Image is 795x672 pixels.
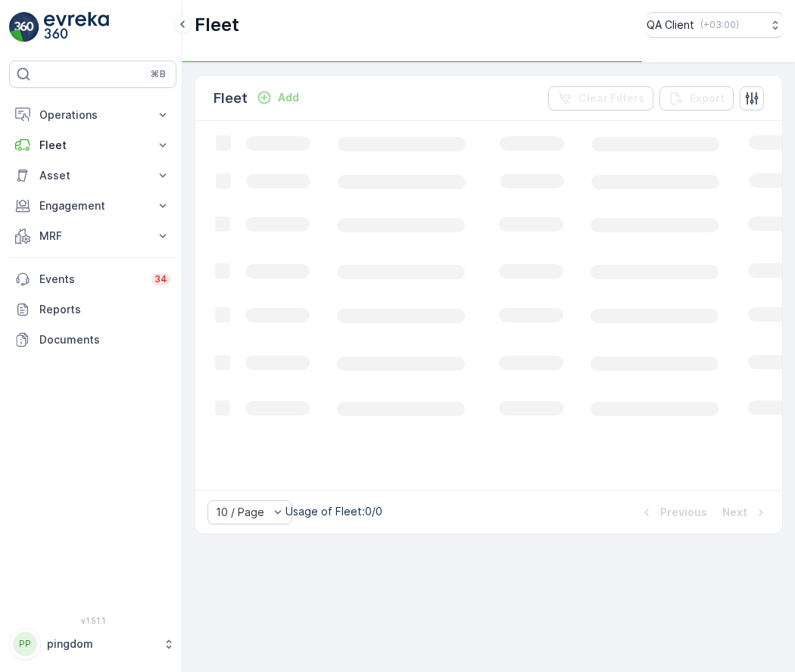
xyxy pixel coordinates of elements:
[154,273,167,285] p: 34
[9,264,176,294] a: Events34
[9,616,176,625] span: v 1.51.1
[47,636,155,652] p: pingdom
[39,272,142,287] p: Events
[690,91,725,106] p: Export
[9,12,39,42] img: logo
[285,504,382,519] p: Usage of Fleet : 0/0
[39,302,170,317] p: Reports
[195,13,239,37] p: Fleet
[721,503,770,521] button: Next
[39,138,146,153] p: Fleet
[9,294,176,325] a: Reports
[9,130,176,160] button: Fleet
[9,160,176,191] button: Asset
[578,91,644,106] p: Clear Filters
[9,325,176,355] a: Documents
[44,12,109,42] img: logo_light-DOdMpM7g.png
[251,89,305,107] button: Add
[151,68,166,80] p: ⌘B
[638,503,709,521] button: Previous
[39,229,146,244] p: MRF
[659,86,734,110] button: Export
[722,505,747,520] p: Next
[214,88,248,109] p: Fleet
[39,168,146,183] p: Asset
[647,17,694,33] p: QA Client
[700,19,739,31] p: ( +03:00 )
[9,191,176,221] button: Engagement
[660,505,707,520] p: Previous
[548,86,653,110] button: Clear Filters
[9,221,176,251] button: MRF
[9,100,176,130] button: Operations
[39,332,170,347] p: Documents
[39,198,146,213] p: Engagement
[13,632,37,656] div: PP
[9,628,176,660] button: PPpingdom
[647,12,783,38] button: QA Client(+03:00)
[278,90,299,105] p: Add
[39,107,146,123] p: Operations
